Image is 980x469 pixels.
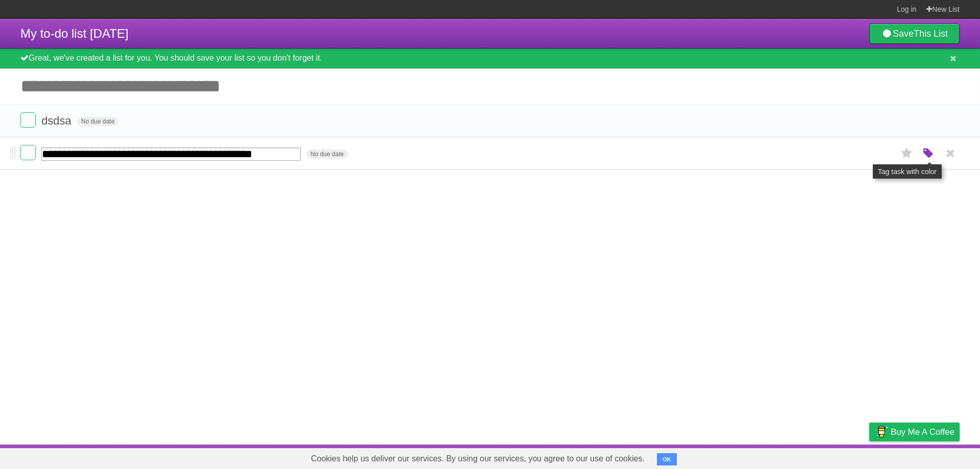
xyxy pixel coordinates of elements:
[874,423,888,440] img: Buy me a coffee
[77,117,118,126] span: No due date
[869,423,960,441] a: Buy me a coffee
[869,23,960,44] a: SaveThis List
[20,145,36,160] label: Done
[897,145,917,162] label: Star task
[657,453,677,465] button: OK
[895,447,960,466] a: Suggest a feature
[733,447,755,466] a: About
[914,29,948,39] b: This List
[41,114,74,127] span: dsdsa
[20,27,129,40] span: My to-do list [DATE]
[301,449,655,469] span: Cookies help us deliver our services. By using our services, you agree to our use of cookies.
[20,112,36,128] label: Done
[306,150,348,159] span: No due date
[856,447,883,466] a: Privacy
[821,447,844,466] a: Terms
[767,447,808,466] a: Developers
[891,423,954,441] span: Buy me a coffee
